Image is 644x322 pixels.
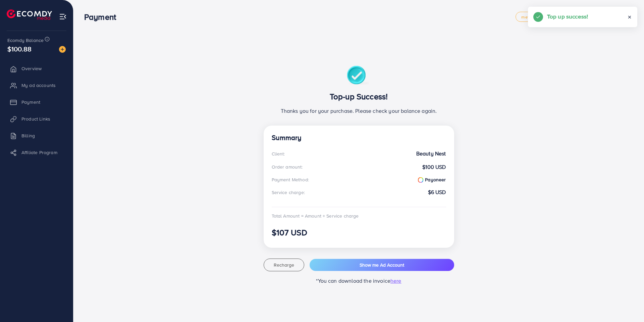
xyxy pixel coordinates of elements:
[264,259,305,271] button: Recharge
[59,13,67,20] img: menu
[521,15,562,19] span: metap_pakistan_001
[272,228,446,237] h3: $107 USD
[272,134,446,142] h4: Summary
[7,44,32,54] span: $100.88
[390,277,401,284] span: here
[272,213,446,219] div: Total Amount = Amount + Service charge
[416,150,446,157] strong: Beauty Nest
[272,176,309,183] div: Payment Method:
[516,12,568,22] a: metap_pakistan_001
[264,277,454,285] p: *You can download the invoice
[272,107,446,115] p: Thanks you for your purchase. Please check your balance again.
[547,12,588,21] h5: Top up success!
[418,176,446,183] strong: Payoneer
[274,262,294,268] span: Recharge
[272,189,305,196] div: Service charge:
[310,259,454,271] button: Show me Ad Account
[428,188,446,196] strong: $6 USD
[418,177,423,183] img: payoneer
[7,9,52,20] img: logo
[272,150,285,157] div: Client:
[59,46,66,53] img: image
[422,163,446,171] strong: $100 USD
[272,92,446,101] h3: Top-up Success!
[7,37,44,44] span: Ecomdy Balance
[84,12,121,22] h3: Payment
[360,262,404,268] span: Show me Ad Account
[347,66,371,86] img: success
[272,164,303,170] div: Order amount:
